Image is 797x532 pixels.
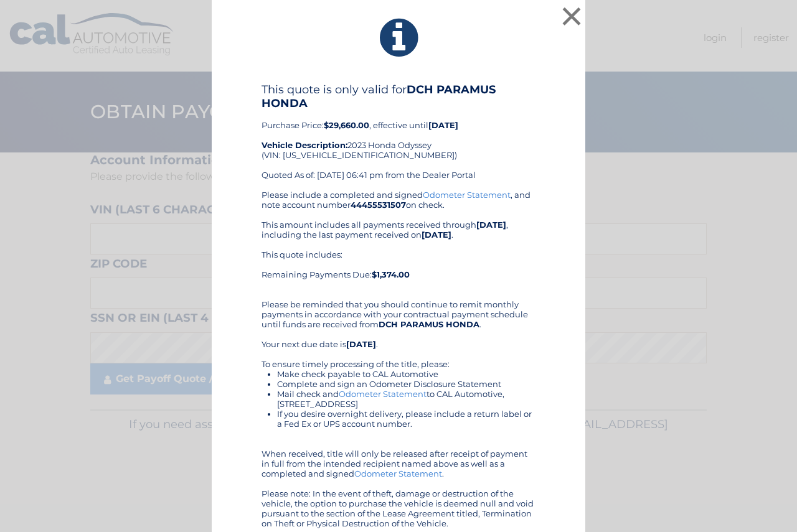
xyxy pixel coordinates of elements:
[277,409,535,429] li: If you desire overnight delivery, please include a return label or a Fed Ex or UPS account number.
[339,389,427,399] a: Odometer Statement
[262,250,535,289] div: This quote includes: Remaining Payments Due:
[422,230,451,240] b: [DATE]
[262,83,496,110] b: DCH PARAMUS HONDA
[428,120,458,130] b: [DATE]
[559,4,584,29] button: ×
[354,469,442,478] a: Odometer Statement
[277,369,535,379] li: Make check payable to CAL Automotive
[346,339,376,349] b: [DATE]
[262,190,535,528] div: Please include a completed and signed , and note account number on check. This amount includes al...
[476,220,506,230] b: [DATE]
[379,319,479,329] b: DCH PARAMUS HONDA
[262,83,535,190] div: Purchase Price: , effective until 2023 Honda Odyssey (VIN: [US_VEHICLE_IDENTIFICATION_NUMBER]) Qu...
[277,389,535,409] li: Mail check and to CAL Automotive, [STREET_ADDRESS]
[324,120,369,130] b: $29,660.00
[351,200,406,210] b: 44455531507
[277,379,535,389] li: Complete and sign an Odometer Disclosure Statement
[262,140,347,150] strong: Vehicle Description:
[372,269,410,279] b: $1,374.00
[423,190,511,200] a: Odometer Statement
[262,83,535,110] h4: This quote is only valid for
